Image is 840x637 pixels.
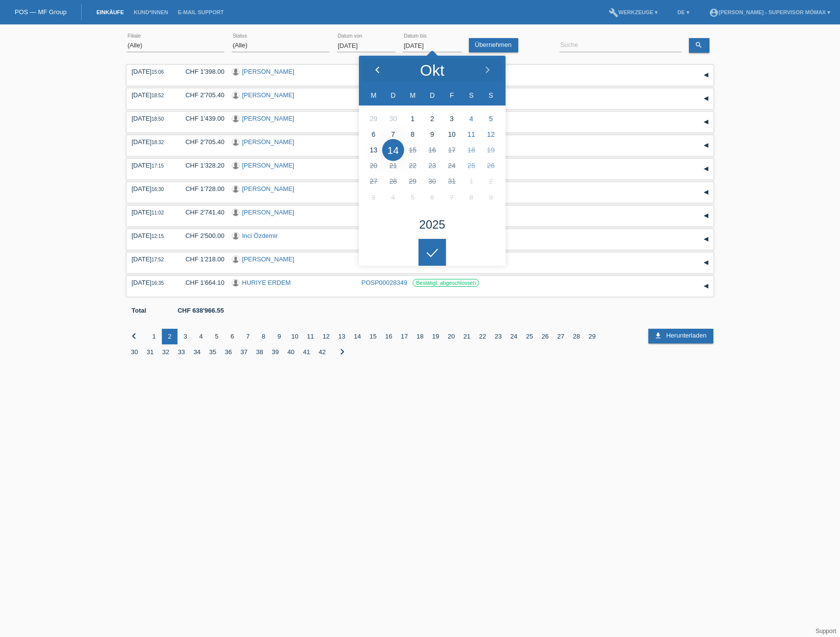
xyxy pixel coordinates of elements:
[128,330,140,342] i: chevron_left
[443,329,459,344] div: 20
[178,279,224,286] div: CHF 1'664.10
[178,91,224,99] div: CHF 2'705.40
[152,163,164,169] span: 17:15
[303,329,318,344] div: 11
[146,329,162,344] div: 1
[15,8,66,16] a: POS — MF Group
[132,185,171,192] div: [DATE]
[699,138,713,153] div: auf-/zuklappen
[381,329,397,344] div: 16
[240,329,256,344] div: 7
[142,344,158,360] div: 31
[584,329,600,344] div: 29
[699,209,713,223] div: auf-/zuklappen
[132,279,171,286] div: [DATE]
[413,279,479,287] label: Bestätigt, abgeschlossen
[242,255,294,263] a: [PERSON_NAME]
[178,115,224,122] div: CHF 1'439.00
[152,257,164,262] span: 17:52
[420,63,444,78] div: Okt
[699,279,713,294] div: auf-/zuklappen
[127,344,142,360] div: 30
[178,255,224,263] div: CHF 1'218.00
[475,329,490,344] div: 22
[224,329,240,344] div: 6
[299,344,314,360] div: 41
[152,140,164,145] span: 18:32
[189,344,205,360] div: 34
[178,162,224,169] div: CHF 1'328.20
[242,185,294,192] a: [PERSON_NAME]
[699,91,713,106] div: auf-/zuklappen
[177,307,224,314] b: CHF 638'966.55
[193,329,209,344] div: 4
[132,162,171,169] div: [DATE]
[132,138,171,146] div: [DATE]
[132,68,171,75] div: [DATE]
[412,329,428,344] div: 18
[699,255,713,270] div: auf-/zuklappen
[178,185,224,192] div: CHF 1'728.00
[178,138,224,146] div: CHF 2'705.40
[132,209,171,216] div: [DATE]
[242,115,294,122] a: [PERSON_NAME]
[672,9,694,15] a: DE ▾
[205,344,221,360] div: 35
[236,344,252,360] div: 37
[699,115,713,129] div: auf-/zuklappen
[699,185,713,200] div: auf-/zuklappen
[242,91,294,99] a: [PERSON_NAME]
[287,329,303,344] div: 10
[609,8,619,18] i: build
[537,329,553,344] div: 26
[132,307,146,314] b: Total
[132,91,171,99] div: [DATE]
[221,344,236,360] div: 36
[132,255,171,263] div: [DATE]
[152,210,164,215] span: 11:02
[173,9,229,15] a: E-Mail Support
[178,68,224,75] div: CHF 1'398.00
[152,234,164,239] span: 12:15
[314,344,330,360] div: 42
[666,332,706,339] span: Herunterladen
[132,232,171,239] div: [DATE]
[604,9,663,15] a: buildWerkzeuge ▾
[648,329,713,343] a: download Herunterladen
[522,329,537,344] div: 25
[336,346,348,358] i: chevron_right
[209,329,224,344] div: 5
[178,232,224,239] div: CHF 2'500.00
[350,329,365,344] div: 14
[91,9,129,15] a: Einkäufe
[397,329,412,344] div: 17
[152,187,164,192] span: 16:30
[152,69,164,75] span: 15:06
[334,329,350,344] div: 13
[361,279,407,286] a: POSP00028349
[654,332,662,340] i: download
[152,116,164,122] span: 18:50
[709,8,719,18] i: account_circle
[242,138,294,146] a: [PERSON_NAME]
[177,329,193,344] div: 3
[242,209,294,216] a: [PERSON_NAME]
[162,329,177,344] div: 2
[271,329,287,344] div: 9
[132,115,171,122] div: [DATE]
[158,344,174,360] div: 32
[419,219,445,231] div: 2025
[178,209,224,216] div: CHF 2'741.40
[365,329,381,344] div: 15
[242,68,294,75] a: [PERSON_NAME]
[129,9,173,15] a: Kund*innen
[174,344,189,360] div: 33
[469,38,518,52] a: Übernehmen
[152,280,164,286] span: 16:35
[816,628,836,635] a: Support
[506,329,522,344] div: 24
[459,329,475,344] div: 21
[283,344,299,360] div: 40
[695,41,703,49] i: search
[490,329,506,344] div: 23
